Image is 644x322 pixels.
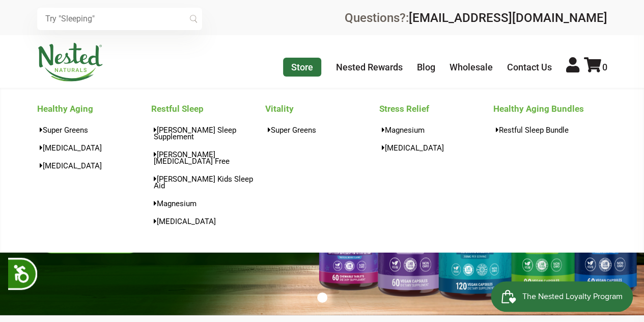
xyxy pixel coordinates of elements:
a: [EMAIL_ADDRESS][DOMAIN_NAME] [409,11,607,25]
button: 1 of 1 [317,292,327,303]
a: Super Greens [37,122,151,137]
a: Restful Sleep [151,101,265,117]
img: Nested Naturals [37,43,103,82]
a: Magnesium [379,122,493,137]
iframe: Button to open loyalty program pop-up [491,281,634,312]
a: [PERSON_NAME][MEDICAL_DATA] Free [151,147,265,168]
span: 0 [602,62,607,72]
a: Wholesale [450,62,493,72]
a: Contact Us [507,62,552,72]
div: Questions?: [345,12,607,24]
a: Healthy Aging [37,101,151,117]
a: [MEDICAL_DATA] [379,140,493,155]
a: [PERSON_NAME] Sleep Supplement [151,122,265,144]
a: 0 [584,62,607,72]
a: Blog [417,62,435,72]
a: Store [283,58,321,77]
a: [PERSON_NAME] Kids Sleep Aid [151,171,265,193]
a: Nested Rewards [336,62,403,72]
a: Super Greens [265,122,379,137]
a: Stress Relief [379,101,493,117]
a: Restful Sleep Bundle [493,122,607,137]
a: [MEDICAL_DATA] [37,158,151,173]
a: Vitality [265,101,379,117]
a: Magnesium [151,196,265,211]
a: [MEDICAL_DATA] [37,140,151,155]
a: Healthy Aging Bundles [493,101,607,117]
input: Try "Sleeping" [37,8,202,30]
a: [MEDICAL_DATA] [151,214,265,229]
